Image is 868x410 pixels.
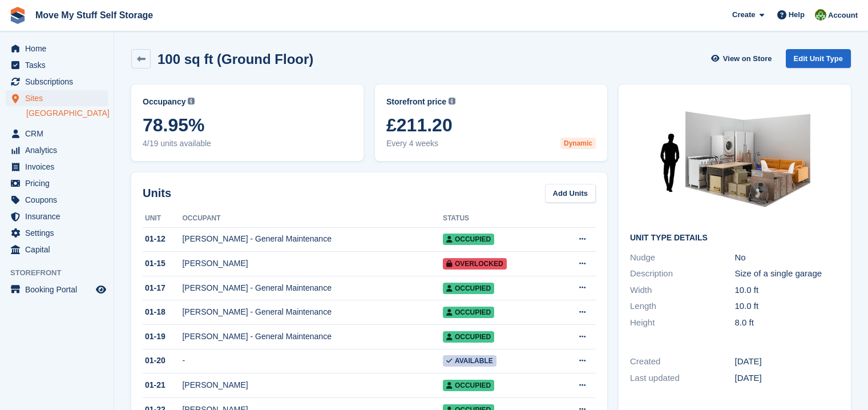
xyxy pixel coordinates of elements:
[735,372,840,385] div: [DATE]
[25,192,94,208] span: Coupons
[31,6,158,25] a: Move My Stuff Self Storage
[735,300,840,313] div: 10.0 ft
[143,138,352,150] span: 4/19 units available
[6,126,108,142] a: menu
[443,210,554,228] th: Status
[182,282,442,294] div: [PERSON_NAME] - General Maintenance
[710,49,777,68] a: View on Store
[735,316,840,329] div: 8.0 ft
[182,210,442,228] th: Occupant
[735,284,840,297] div: 10.0 ft
[25,208,94,224] span: Insurance
[6,225,108,241] a: menu
[735,355,840,368] div: [DATE]
[443,355,496,367] span: Available
[143,282,182,294] div: 01-17
[732,9,755,21] span: Create
[182,379,442,391] div: [PERSON_NAME]
[735,267,840,280] div: Size of a single garage
[25,90,94,106] span: Sites
[25,159,94,175] span: Invoices
[443,307,494,318] span: Occupied
[6,41,108,57] a: menu
[143,184,171,202] h2: Units
[560,138,596,149] div: Dynamic
[182,306,442,318] div: [PERSON_NAME] - General Maintenance
[386,115,596,135] span: £211.20
[6,208,108,224] a: menu
[143,258,182,270] div: 01-15
[25,74,94,90] span: Subscriptions
[143,306,182,318] div: 01-18
[25,57,94,73] span: Tasks
[443,283,494,294] span: Occupied
[188,98,195,104] img: icon-info-grey-7440780725fd019a000dd9b08b2336e03edf1995a4989e88bcd33f0948082b44.svg
[630,316,735,329] div: Height
[6,282,108,298] a: menu
[25,175,94,191] span: Pricing
[630,355,735,368] div: Created
[26,108,108,119] a: [GEOGRAPHIC_DATA]
[182,233,442,245] div: [PERSON_NAME] - General Maintenance
[386,96,446,108] span: Storefront price
[6,90,108,106] a: menu
[386,138,596,150] span: Every 4 weeks
[143,331,182,343] div: 01-19
[25,225,94,241] span: Settings
[630,300,735,313] div: Length
[815,9,826,21] img: Joel Booth
[94,283,108,296] a: Preview store
[443,380,494,391] span: Occupied
[545,184,596,203] a: Add Units
[443,258,507,270] span: Overlocked
[630,251,735,264] div: Nudge
[630,284,735,297] div: Width
[449,98,455,104] img: icon-info-grey-7440780725fd019a000dd9b08b2336e03edf1995a4989e88bcd33f0948082b44.svg
[6,159,108,175] a: menu
[786,49,851,68] a: Edit Unit Type
[143,96,185,108] span: Occupancy
[25,242,94,258] span: Capital
[25,282,94,298] span: Booking Portal
[9,7,26,24] img: stora-icon-8386f47178a22dfd0bd8f6a31ec36ba5ce8667c1dd55bd0f319d3a0aa187defe.svg
[25,41,94,57] span: Home
[6,57,108,73] a: menu
[630,234,839,243] h2: Unit Type details
[735,251,840,264] div: No
[143,379,182,391] div: 01-21
[443,331,494,343] span: Occupied
[158,51,313,67] h2: 100 sq ft (Ground Floor)
[6,175,108,191] a: menu
[143,233,182,245] div: 01-12
[443,234,494,245] span: Occupied
[630,267,735,280] div: Description
[143,210,182,228] th: Unit
[10,267,114,279] span: Storefront
[143,355,182,367] div: 01-20
[25,126,94,142] span: CRM
[143,115,352,135] span: 78.95%
[649,96,821,224] img: 100-sqft-unit.jpg
[6,142,108,158] a: menu
[25,142,94,158] span: Analytics
[6,192,108,208] a: menu
[789,9,805,21] span: Help
[6,242,108,258] a: menu
[723,53,772,65] span: View on Store
[182,258,442,270] div: [PERSON_NAME]
[182,331,442,343] div: [PERSON_NAME] - General Maintenance
[630,372,735,385] div: Last updated
[828,10,858,21] span: Account
[182,349,442,373] td: -
[6,74,108,90] a: menu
